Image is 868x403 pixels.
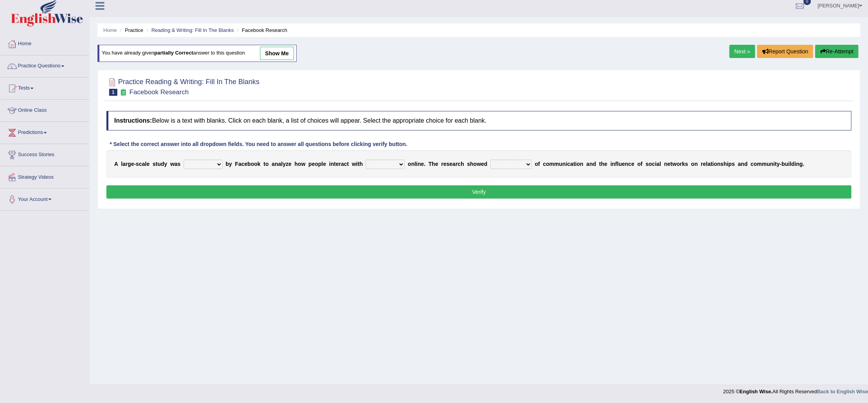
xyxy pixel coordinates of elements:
b: o [753,161,757,167]
b: a [174,161,177,167]
b: y [229,161,232,167]
b: m [762,161,766,167]
b: d [161,161,164,167]
b: h [294,161,298,167]
b: f [538,161,540,167]
b: s [136,161,139,167]
b: t [334,161,336,167]
b: e [604,161,607,167]
b: h [470,161,474,167]
b: a [122,161,126,167]
b: a [586,161,589,167]
b: k [257,161,260,167]
b: a [142,161,145,167]
b: l [145,161,147,167]
b: c [458,161,461,167]
b: d [593,161,596,167]
b: l [322,161,323,167]
b: b [247,161,251,167]
b: A [114,161,118,167]
b: n [796,161,799,167]
b: y [283,161,286,167]
b: n [770,161,773,167]
b: e [244,161,247,167]
b: p [728,161,732,167]
b: c [139,161,142,167]
b: e [421,161,424,167]
b: n [741,161,744,167]
b: a [738,161,741,167]
a: Home [0,33,89,53]
b: e [435,161,438,167]
b: s [177,161,180,167]
b: a [341,161,344,167]
b: t [711,161,712,167]
b: i [712,161,714,167]
b: o [546,161,550,167]
b: o [265,161,269,167]
b: z [286,161,288,167]
b: u [619,161,622,167]
b: t [156,161,157,167]
b: l [790,161,791,167]
b: k [682,161,685,167]
b: u [785,161,788,167]
b: d [744,161,748,167]
b: e [147,161,150,167]
strong: Back to English Wise [817,389,868,394]
b: a [238,161,241,167]
b: n [717,161,721,167]
b: i [655,161,656,167]
a: Practice Questions [0,55,89,75]
b: c [628,161,631,167]
b: t [599,161,601,167]
b: b [226,161,229,167]
b: partially correct [154,50,193,56]
b: F [235,161,239,167]
b: n [275,161,278,167]
b: m [554,161,559,167]
b: o [473,161,477,167]
b: o [254,161,258,167]
b: e [288,161,292,167]
b: e [312,161,315,167]
b: s [645,161,649,167]
a: show me [260,47,294,60]
b: u [157,161,161,167]
b: n [664,161,668,167]
b: a [656,161,659,167]
b: f [615,161,617,167]
b: l [281,161,283,167]
b: o [576,161,580,167]
b: g [128,161,131,167]
b: h [359,161,363,167]
b: . [424,161,425,167]
a: Next » [729,45,755,58]
h4: Below is a text with blanks. Click on each blank, a list of choices will appear. Select the appro... [106,111,851,130]
div: You have already given answer to this question [97,45,297,62]
a: Your Account [0,188,89,208]
b: - [780,161,781,167]
b: o [535,161,538,167]
b: o [637,161,641,167]
b: m [549,161,554,167]
b: y [164,161,167,167]
b: g [799,161,803,167]
b: s [732,161,735,167]
b: t [357,161,359,167]
b: u [559,161,562,167]
b: e [631,161,634,167]
b: a [278,161,281,167]
b: i [416,161,417,167]
h2: Practice Reading & Writing: Fill In The Blanks [106,76,260,96]
b: c [344,161,347,167]
a: Strategy Videos [0,166,89,186]
b: r [455,161,457,167]
b: h [432,161,435,167]
b: c [652,161,655,167]
b: i [356,161,357,167]
b: w [301,161,306,167]
b: n [580,161,583,167]
b: i [788,161,790,167]
b: s [152,161,156,167]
